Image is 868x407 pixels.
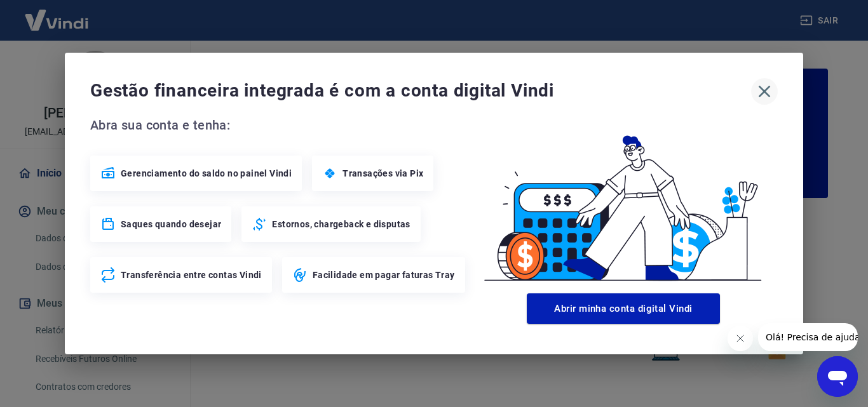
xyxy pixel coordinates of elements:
button: Abrir minha conta digital Vindi [527,293,720,324]
span: Transações via Pix [342,167,423,180]
span: Abra sua conta e tenha: [90,115,469,135]
span: Transferência entre contas Vindi [121,269,262,281]
iframe: Mensagem da empresa [758,323,858,351]
img: Good Billing [469,115,778,288]
span: Facilidade em pagar faturas Tray [313,269,455,281]
span: Olá! Precisa de ajuda? [8,9,107,19]
iframe: Botão para abrir a janela de mensagens [817,356,858,397]
span: Saques quando desejar [121,218,221,230]
span: Estornos, chargeback e disputas [272,218,410,230]
span: Gerenciamento do saldo no painel Vindi [121,167,292,180]
span: Gestão financeira integrada é com a conta digital Vindi [90,78,751,103]
iframe: Fechar mensagem [728,326,753,351]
